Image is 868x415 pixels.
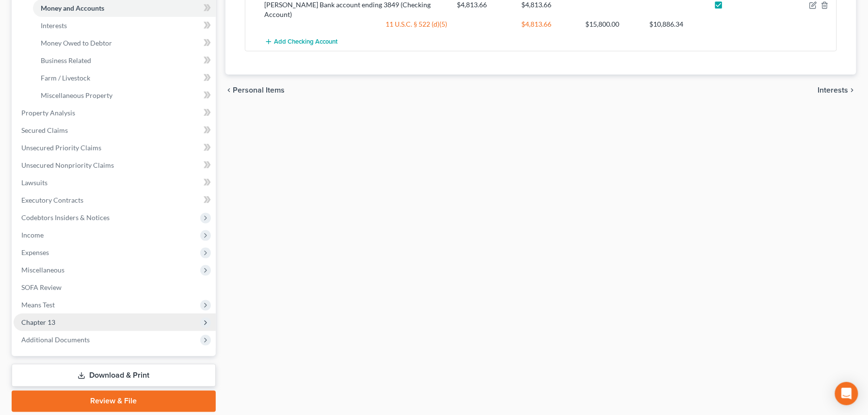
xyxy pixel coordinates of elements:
a: Property Analysis [14,104,216,122]
span: Business Related [41,56,91,64]
a: Money Owed to Debtor [33,34,216,52]
a: Unsecured Nonpriority Claims [14,157,216,174]
span: Expenses [21,248,49,256]
span: Add Checking Account [274,38,338,46]
span: Means Test [21,301,55,309]
div: 11 U.S.C. § 522 (d)(5) [260,19,452,29]
a: Review & File [12,391,216,412]
button: Interests chevron_right [818,86,856,94]
span: Money Owed to Debtor [41,39,112,47]
span: Interests [41,21,67,30]
span: Income [21,231,44,239]
span: Money and Accounts [41,4,104,12]
span: Personal Items [233,86,285,94]
a: Farm / Livestock [33,69,216,87]
div: $4,813.66 [516,19,580,29]
span: Executory Contracts [21,196,83,204]
i: chevron_right [849,86,856,94]
span: Miscellaneous Property [41,91,113,99]
span: Codebtors Insiders & Notices [21,213,110,222]
span: Lawsuits [21,178,48,187]
span: Secured Claims [21,126,68,134]
a: SOFA Review [14,279,216,296]
button: chevron_left Personal Items [225,86,285,94]
a: Executory Contracts [14,192,216,209]
a: Interests [33,17,216,34]
span: Unsecured Nonpriority Claims [21,161,114,169]
a: Business Related [33,52,216,69]
span: Unsecured Priority Claims [21,144,101,152]
span: Interests [818,86,849,94]
a: Lawsuits [14,174,216,192]
a: Download & Print [12,364,216,387]
div: $15,800.00 [580,19,644,29]
span: Farm / Livestock [41,74,90,82]
div: Open Intercom Messenger [835,382,858,405]
i: chevron_left [225,86,233,94]
a: Miscellaneous Property [33,87,216,104]
span: Chapter 13 [21,318,55,326]
a: Unsecured Priority Claims [14,139,216,157]
span: Property Analysis [21,109,75,117]
button: Add Checking Account [265,33,338,51]
span: Additional Documents [21,335,90,344]
span: SOFA Review [21,283,62,291]
a: Secured Claims [14,122,216,139]
span: Miscellaneous [21,266,64,274]
div: $10,886.34 [645,19,709,29]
